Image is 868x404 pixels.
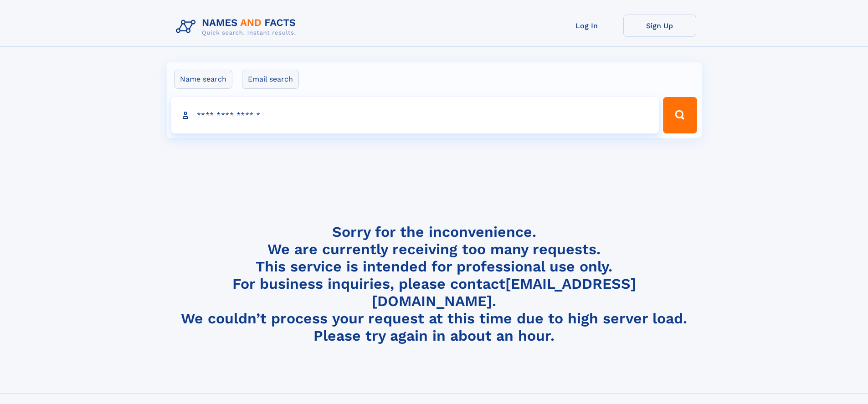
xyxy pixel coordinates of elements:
[171,97,659,133] input: search input
[242,70,299,89] label: Email search
[550,15,623,37] a: Log In
[623,15,696,37] a: Sign Up
[663,97,697,133] button: Search Button
[174,70,232,89] label: Name search
[172,15,303,39] img: Logo Names and Facts
[172,223,696,345] h4: Sorry for the inconvenience. We are currently receiving too many requests. This service is intend...
[372,275,636,310] a: [EMAIL_ADDRESS][DOMAIN_NAME]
